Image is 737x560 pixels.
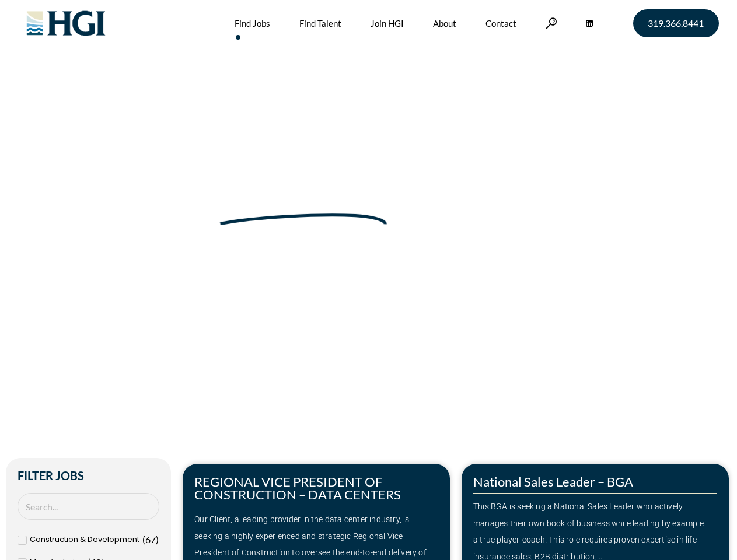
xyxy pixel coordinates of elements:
span: Jobs [71,235,89,247]
input: Search Job [18,493,159,520]
a: National Sales Leader – BGA [473,474,633,489]
span: ) [156,534,159,545]
span: 319.366.8441 [648,19,704,28]
span: » [42,235,89,247]
a: REGIONAL VICE PRESIDENT OF CONSTRUCTION – DATA CENTERS [194,474,401,502]
span: Next Move [218,181,389,219]
span: Make Your [42,179,211,221]
span: 67 [145,534,156,545]
h2: Filter Jobs [18,470,159,481]
a: Home [42,235,67,247]
a: 319.366.8441 [633,9,719,37]
a: Search [546,17,557,29]
span: ( [142,534,145,545]
span: Construction & Development [30,531,139,548]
